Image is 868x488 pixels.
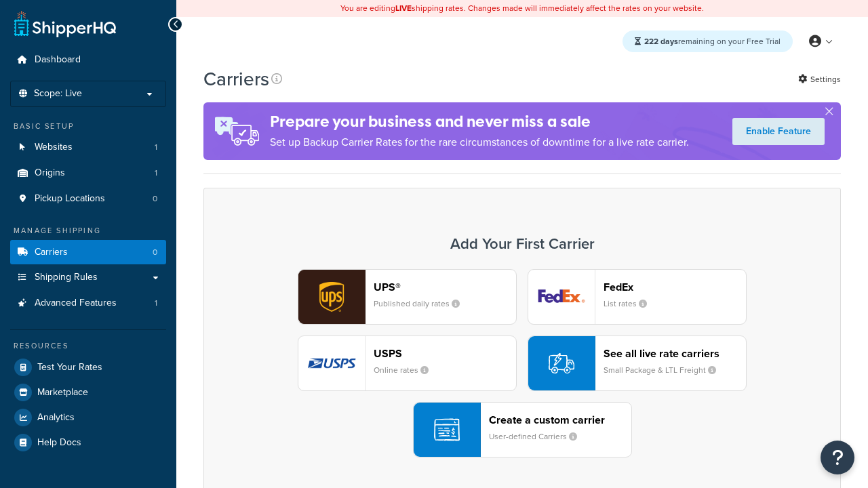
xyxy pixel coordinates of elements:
small: Published daily rates [374,298,471,310]
a: Shipping Rules [10,265,166,290]
span: Origins [35,167,65,179]
header: USPS [374,347,516,360]
button: ups logoUPS®Published daily rates [298,269,517,325]
span: Advanced Features [35,298,117,309]
a: Marketplace [10,380,166,405]
span: 1 [155,142,157,153]
a: Dashboard [10,47,166,73]
span: Carriers [35,247,68,258]
span: 1 [155,298,157,309]
img: fedEx logo [528,270,595,324]
li: Origins [10,161,166,186]
img: icon-carrier-custom-c93b8a24.svg [434,417,460,443]
a: Test Your Rates [10,355,166,380]
li: Advanced Features [10,291,166,316]
header: See all live rate carriers [604,347,746,360]
button: usps logoUSPSOnline rates [298,335,517,391]
div: Basic Setup [10,121,166,132]
header: UPS® [374,281,516,293]
button: See all live rate carriersSmall Package & LTL Freight [528,335,747,391]
h4: Prepare your business and never miss a sale [270,110,689,133]
a: Help Docs [10,430,166,455]
span: 1 [155,167,157,179]
span: 0 [153,193,157,205]
a: Analytics [10,405,166,430]
a: Pickup Locations 0 [10,186,166,211]
a: Carriers 0 [10,240,166,265]
li: Pickup Locations [10,186,166,211]
button: fedEx logoFedExList rates [528,269,747,325]
span: 0 [153,247,157,258]
a: Advanced Features 1 [10,291,166,316]
div: remaining on your Free Trial [623,30,793,52]
span: Dashboard [35,54,81,66]
small: User-defined Carriers [489,430,588,443]
span: Websites [35,142,73,153]
header: Create a custom carrier [489,413,631,426]
span: Shipping Rules [35,272,98,283]
b: LIVE [395,2,412,14]
span: Help Docs [37,437,81,449]
div: Manage Shipping [10,225,166,237]
a: Origins 1 [10,161,166,186]
li: Carriers [10,240,166,265]
small: Online rates [374,364,439,376]
img: ad-rules-rateshop-fe6ec290ccb7230408bd80ed9643f0289d75e0ffd9eb532fc0e269fcd187b520.png [203,102,270,160]
h1: Carriers [203,66,269,92]
div: Resources [10,340,166,352]
button: Create a custom carrierUser-defined Carriers [413,402,632,457]
strong: 222 days [644,35,678,47]
button: Open Resource Center [821,441,854,474]
span: Test Your Rates [37,362,102,373]
img: icon-carrier-liverate-becf4550.svg [549,350,574,376]
p: Set up Backup Carrier Rates for the rare circumstances of downtime for a live rate carrier. [270,133,689,152]
small: Small Package & LTL Freight [604,364,727,376]
a: ShipperHQ Home [14,10,116,37]
a: Websites 1 [10,135,166,160]
span: Marketplace [37,387,88,399]
h3: Add Your First Carrier [218,236,827,252]
img: ups logo [298,270,365,324]
a: Enable Feature [732,118,825,145]
img: usps logo [298,336,365,390]
small: List rates [604,298,658,310]
span: Analytics [37,412,75,424]
span: Pickup Locations [35,193,105,205]
span: Scope: Live [34,88,82,100]
header: FedEx [604,281,746,293]
a: Settings [798,70,841,89]
li: Websites [10,135,166,160]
